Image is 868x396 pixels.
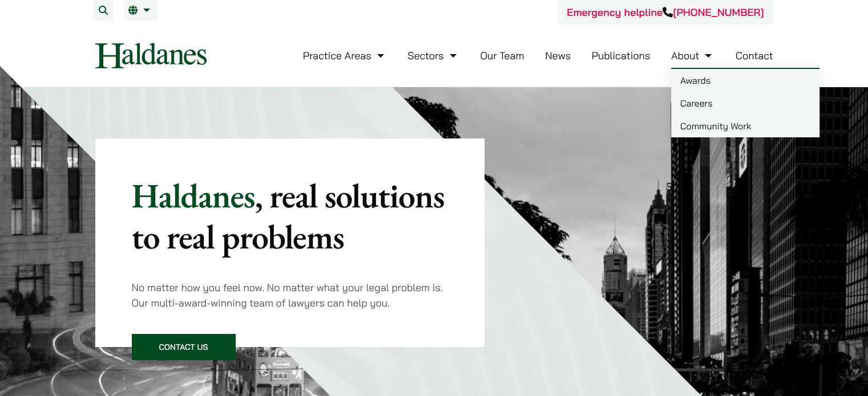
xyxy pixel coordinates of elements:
a: Contact [736,49,773,62]
a: Careers [671,92,819,115]
a: Awards [671,69,819,92]
a: Publications [592,49,651,62]
a: Our Team [480,49,524,62]
p: No matter how you feel now. No matter what your legal problem is. Our multi-award-winning team of... [132,280,449,311]
p: Haldanes [132,175,449,257]
a: Practice Areas [303,49,387,62]
a: Community Work [671,115,819,137]
img: Logo of Haldanes [95,43,207,68]
a: News [545,49,571,62]
mark: , real solutions to real problems [132,173,445,259]
a: About [671,49,714,62]
a: Contact Us [132,334,236,360]
a: Sectors [407,49,459,62]
a: Emergency helpline[PHONE_NUMBER] [567,6,764,19]
a: EN [128,6,153,15]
